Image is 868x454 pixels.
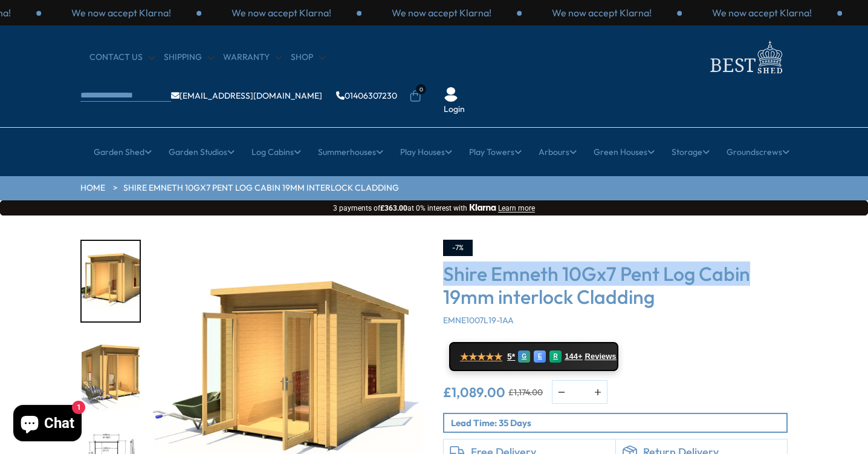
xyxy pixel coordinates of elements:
[251,137,301,167] a: Log Cabins
[71,6,171,19] p: We now accept Klarna!
[443,240,473,256] div: -7%
[409,90,421,102] a: 0
[682,6,842,19] div: 3 / 3
[451,416,786,429] p: Lead Time: 35 Days
[392,6,491,19] p: We now accept Klarna!
[89,51,155,64] a: CONTACT US
[80,240,141,323] div: 1 / 12
[416,84,426,94] span: 0
[80,335,141,418] div: 2 / 12
[232,6,331,19] p: We now accept Klarna!
[594,137,655,167] a: Green Houses
[444,104,465,116] a: Login
[565,352,582,361] span: 144+
[712,6,812,19] p: We now accept Klarna!
[449,342,618,371] a: ★★★★★ 5* G E R 144+ Reviews
[10,405,85,444] inbox-online-store-chat: Shopify online store chat
[94,137,152,167] a: Garden Shed
[460,351,502,363] span: ★★★★★
[444,87,458,102] img: User Icon
[549,350,562,363] div: R
[539,137,577,167] a: Arbours
[169,137,235,167] a: Garden Studios
[552,6,652,19] p: We now accept Klarna!
[727,137,789,167] a: Groundscrews
[400,137,452,167] a: Play Houses
[291,51,325,64] a: Shop
[41,6,201,19] div: 2 / 3
[82,241,140,321] img: Emneth_2990g209010gx719mm-030life_e9f9deeb-37bb-4c40-ab52-b54535801b1a_200x200.jpg
[336,91,397,100] a: 01406307230
[361,6,522,19] div: 1 / 3
[223,51,282,64] a: Warranty
[82,336,140,416] img: Emneth_2990g209010gx719mm030lifeswapwim_979d911c-7bd8-40fb-baac-62acdcd7c688_200x200.jpg
[672,137,710,167] a: Storage
[171,91,322,100] a: [EMAIL_ADDRESS][DOMAIN_NAME]
[522,6,682,19] div: 2 / 3
[518,350,530,363] div: G
[123,182,399,194] a: Shire Emneth 10Gx7 Pent Log Cabin 19mm interlock Cladding
[443,315,514,326] span: EMNE1007L19-1AA
[318,137,383,167] a: Summerhouses
[469,137,522,167] a: Play Towers
[508,388,543,396] del: £1,174.00
[201,6,361,19] div: 3 / 3
[703,38,788,77] img: logo
[443,262,788,309] h3: Shire Emneth 10Gx7 Pent Log Cabin 19mm interlock Cladding
[80,182,105,194] a: HOME
[585,352,617,361] span: Reviews
[443,386,505,399] ins: £1,089.00
[534,350,546,363] div: E
[164,51,214,64] a: Shipping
